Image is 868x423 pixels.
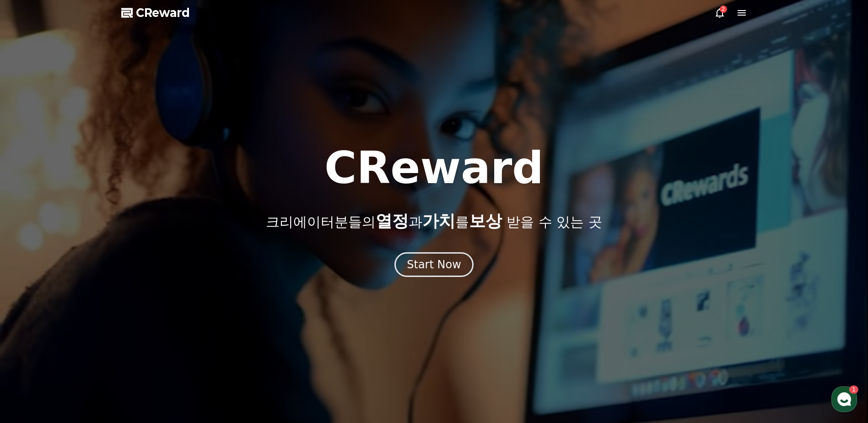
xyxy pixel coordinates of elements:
span: 가치 [422,211,455,230]
h1: CReward [324,146,544,190]
a: 설정 [118,290,176,313]
span: 대화 [84,304,95,312]
span: 열정 [376,211,409,230]
span: 1 [93,290,96,297]
a: 1대화 [60,290,118,313]
span: CReward [136,5,190,20]
span: 보상 [469,211,502,230]
a: Start Now [394,261,474,270]
a: 2 [714,7,725,18]
span: 설정 [141,304,152,311]
a: CReward [121,5,190,20]
a: 홈 [3,290,60,313]
div: 2 [720,5,727,13]
span: 홈 [29,304,34,311]
div: Start Now [407,257,461,272]
p: 크리에이터분들의 과 를 받을 수 있는 곳 [266,212,602,230]
button: Start Now [394,252,474,277]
